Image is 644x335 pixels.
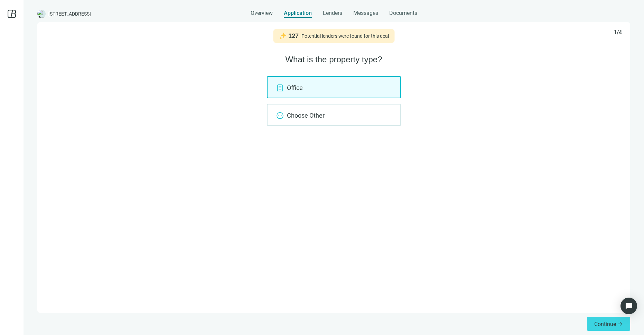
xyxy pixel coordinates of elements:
[620,298,637,314] div: Open Intercom Messenger
[37,10,46,18] img: deal-logo
[46,54,622,65] h2: What is the property type?
[48,10,91,17] span: [STREET_ADDRESS]
[288,32,299,40] span: 127
[323,10,342,17] span: Lenders
[617,321,623,327] span: arrow_forward
[301,33,389,39] div: Potential lenders were found for this deal
[353,10,378,17] span: Messages
[284,10,312,17] span: Application
[267,104,401,126] div: Choose Other
[251,10,273,17] span: Overview
[594,321,616,327] span: Continue
[587,317,630,331] button: Continuearrow_forward
[389,10,417,17] span: Documents
[267,76,401,98] div: Office
[614,29,622,36] span: 1/4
